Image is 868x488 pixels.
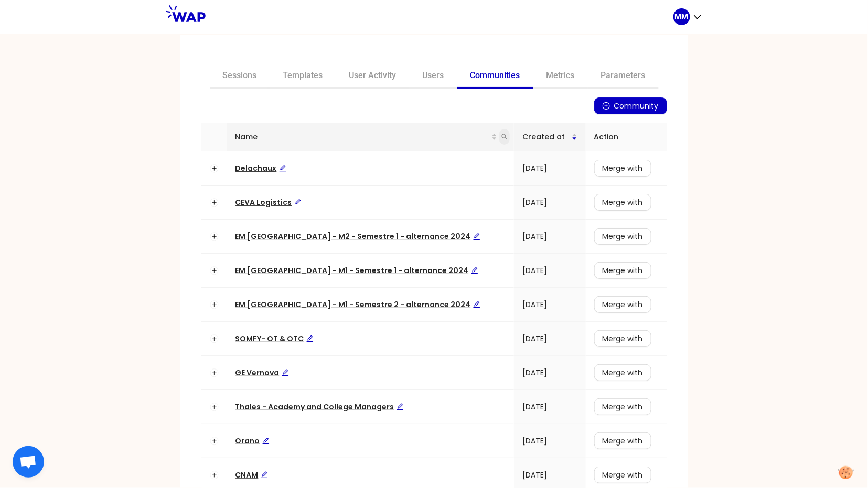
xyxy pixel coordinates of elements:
span: Thales - Academy and College Managers [235,402,404,412]
button: Merge with [594,262,651,279]
span: edit [473,233,480,240]
div: Edit [294,197,302,208]
button: Expand row [210,232,218,241]
p: MM [675,12,689,22]
div: Edit [397,401,404,413]
span: Created at [522,131,571,143]
td: [DATE] [514,356,585,390]
div: Edit [262,435,270,447]
td: [DATE] [514,254,585,288]
span: edit [261,471,268,479]
button: Expand row [210,198,218,207]
button: plus-circleCommunity [594,97,667,114]
a: Users [410,64,457,89]
div: Edit [473,299,480,310]
button: Expand row [210,368,218,377]
div: Edit [279,162,286,174]
a: CEVA LogisticsEdit [235,197,302,208]
button: Merge with [594,194,651,211]
span: plus-circle [603,102,610,111]
span: edit [262,437,270,444]
a: EM [GEOGRAPHIC_DATA] - M2 - Semestre 1 - alternance 2024Edit [235,231,480,242]
button: Expand row [210,266,218,275]
button: Merge with [594,467,651,483]
button: Expand row [210,437,218,445]
button: MM [673,8,703,25]
span: Orano [235,436,270,446]
td: [DATE] [514,288,585,322]
a: Sessions [210,64,270,89]
span: Merge with [603,162,643,174]
a: Ouvrir le chat [13,446,44,478]
a: GE VernovaEdit [235,367,289,378]
button: Merge with [594,432,651,449]
span: search [501,134,508,140]
span: edit [282,369,289,376]
span: Merge with [603,265,643,276]
div: Edit [282,367,289,378]
button: Expand row [210,334,218,343]
span: SOMFY- OT & OTC [235,333,314,344]
div: Edit [306,333,314,344]
span: Merge with [603,299,643,310]
td: [DATE] [514,151,585,186]
button: Manage your preferences about cookies [832,460,860,485]
span: Merge with [603,333,643,344]
span: edit [473,301,480,308]
button: Merge with [594,296,651,313]
span: EM [GEOGRAPHIC_DATA] - M1 - Semestre 2 - alternance 2024 [235,299,480,310]
span: Merge with [603,367,643,378]
span: Community [614,100,659,112]
button: Merge with [594,330,651,347]
a: User Activity [336,64,410,89]
div: Edit [261,469,268,481]
td: [DATE] [514,424,585,458]
div: Edit [473,231,480,242]
button: Merge with [594,398,651,415]
button: Expand row [210,403,218,411]
span: Merge with [603,231,643,242]
span: search [499,129,510,145]
a: DelachauxEdit [235,163,286,173]
button: Merge with [594,160,651,177]
a: Communities [457,64,533,89]
span: edit [294,199,302,206]
span: edit [397,403,404,410]
td: [DATE] [514,186,585,220]
span: EM [GEOGRAPHIC_DATA] - M2 - Semestre 1 - alternance 2024 [235,231,480,242]
span: Merge with [603,401,643,413]
span: GE Vernova [235,367,289,378]
button: Expand row [210,164,218,172]
td: [DATE] [514,220,585,254]
span: edit [471,267,478,274]
div: Edit [471,265,478,276]
button: Expand row [210,300,218,309]
span: Name [235,131,492,143]
span: Merge with [603,469,643,481]
span: edit [279,165,286,172]
td: [DATE] [514,390,585,424]
a: Templates [270,64,336,89]
a: EM [GEOGRAPHIC_DATA] - M1 - Semestre 1 - alternance 2024Edit [235,265,478,276]
td: [DATE] [514,322,585,356]
a: CNAMEdit [235,470,268,480]
span: Merge with [603,197,643,208]
a: Metrics [533,64,588,89]
th: Action [586,123,667,151]
a: Thales - Academy and College ManagersEdit [235,402,404,412]
a: EM [GEOGRAPHIC_DATA] - M1 - Semestre 2 - alternance 2024Edit [235,299,480,310]
button: Expand row [210,471,218,479]
span: CEVA Logistics [235,197,302,208]
span: Delachaux [235,163,286,173]
span: EM [GEOGRAPHIC_DATA] - M1 - Semestre 1 - alternance 2024 [235,265,478,276]
button: Merge with [594,228,651,245]
span: edit [306,335,314,342]
a: Parameters [588,64,659,89]
a: SOMFY- OT & OTCEdit [235,333,314,344]
span: CNAM [235,470,268,480]
a: OranoEdit [235,436,270,446]
button: Merge with [594,364,651,381]
span: Merge with [603,435,643,447]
